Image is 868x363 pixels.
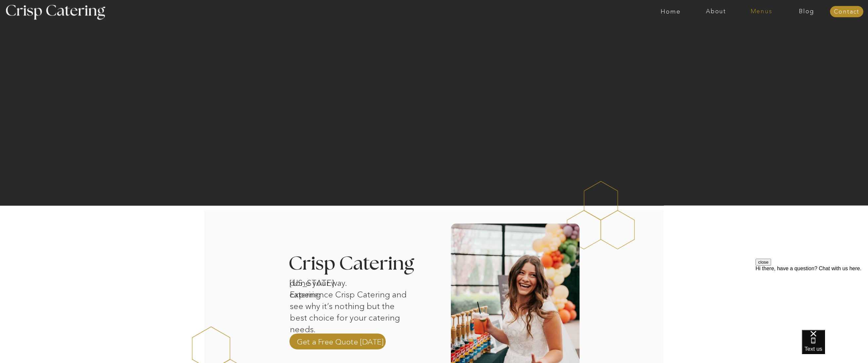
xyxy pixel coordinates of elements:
[802,330,868,363] iframe: podium webchat widget bubble
[756,259,868,338] iframe: podium webchat widget prompt
[648,8,693,15] a: Home
[784,8,829,15] a: Blog
[739,8,784,15] a: Menus
[693,8,739,15] a: About
[830,9,863,15] a: Contact
[289,277,358,286] h1: [US_STATE] catering
[290,277,411,319] p: done your way. Experience Crisp Catering and see why it’s nothing but the best choice for your ca...
[288,254,431,274] h3: Crisp Catering
[297,337,384,346] a: Get a Free Quote [DATE]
